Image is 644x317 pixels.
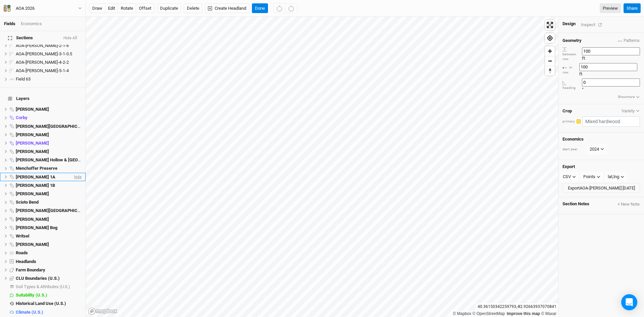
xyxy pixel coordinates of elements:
[16,301,82,306] div: Historical Land Use (U.S.)
[105,3,118,13] button: edit
[621,294,637,310] div: Open Intercom Messenger
[16,259,36,264] span: Headlands
[581,21,605,29] div: Inspect
[562,119,575,124] div: primary
[73,173,82,181] span: hide
[16,293,47,298] span: Suitability (U.S.)
[16,233,82,239] div: Writsel
[16,200,39,205] span: Scioto Bend
[16,242,49,247] span: [PERSON_NAME]
[4,21,15,26] a: Fields
[624,3,641,13] button: Share
[16,208,82,213] div: Scott Creek Falls
[16,76,82,82] div: Field 63
[562,108,572,114] h4: Crop
[16,141,82,146] div: Elick
[16,284,82,289] div: Soil Types & Attributes (U.S.)
[16,225,82,230] div: Utzinger Bog
[86,17,558,317] canvas: Map
[16,191,82,197] div: Riddle
[16,149,49,154] span: [PERSON_NAME]
[89,3,105,13] button: draw
[582,87,584,92] span: °
[16,166,82,171] div: Menchoffer Preserve
[16,259,82,264] div: Headlands
[16,51,72,56] span: AOA-[PERSON_NAME]-3-1-0.5
[562,38,582,43] h4: Geometry
[562,47,582,62] div: between row
[16,310,43,315] span: Climate (U.S.)
[3,5,82,12] button: AOA 2026
[580,172,603,182] button: Points
[473,311,505,316] a: OpenStreetMap
[63,36,77,41] button: Hide All
[545,20,555,30] button: Enter fullscreen
[252,3,268,13] button: Done
[16,191,49,196] span: [PERSON_NAME]
[545,66,555,75] button: Reset bearing to north
[545,46,555,56] button: Zoom in
[16,183,55,188] span: [PERSON_NAME] 1B
[16,132,49,137] span: [PERSON_NAME]
[582,116,640,127] input: Mixed hardwood
[562,164,640,169] h4: Export
[16,267,82,273] div: Farm Boundary
[16,225,57,230] span: [PERSON_NAME] Bog
[16,166,57,171] span: Menchoffer Preserve
[16,293,82,298] div: Suitability (U.S.)
[16,174,55,179] span: [PERSON_NAME] 1A
[587,144,607,154] button: 2024
[507,311,540,316] a: Improve this map
[545,56,555,66] button: Zoom out
[562,137,640,142] h4: Economics
[16,310,82,315] div: Climate (U.S.)
[562,147,586,152] div: start year
[21,21,42,27] div: Economics
[16,115,28,120] span: Corby
[16,68,82,73] div: AOA-Wylie Ridge-5-1-4
[157,3,181,13] button: Duplicate
[16,208,92,213] span: [PERSON_NAME][GEOGRAPHIC_DATA]
[562,81,582,91] div: heading
[16,233,29,239] span: Writsel
[16,132,82,138] div: Darby Oaks
[541,311,556,316] a: Maxar
[579,71,582,76] span: ft
[285,3,297,13] button: Redo (^Z)
[16,284,70,289] span: Soil Types & Attributes (U.S.)
[136,3,154,13] button: offset
[4,92,82,105] h4: Layers
[583,173,595,180] div: Points
[16,68,69,73] span: AOA-[PERSON_NAME]-5-1-4
[545,33,555,43] button: Find my location
[16,217,49,222] span: [PERSON_NAME]
[8,35,33,41] span: Sections
[16,5,35,12] div: AOA 2026
[273,3,285,13] button: Undo (^z)
[582,56,585,61] span: ft
[88,307,117,315] a: Mapbox logo
[600,3,621,13] a: Preview
[16,149,82,154] div: Genevieve Jones
[16,107,49,112] span: [PERSON_NAME]
[16,183,82,188] div: Poston 1B
[16,107,82,112] div: Adelphi Moraine
[618,37,640,44] button: Patterns
[562,21,576,27] div: Design
[16,276,82,281] div: CLU Boundaries (U.S.)
[16,301,66,306] span: Historical Land Use (U.S.)
[205,3,249,13] button: Create Headland
[618,94,640,100] button: Showmore
[562,201,589,207] span: Section Notes
[16,43,82,48] div: AOA-Wylie Ridge-2-1-6
[16,60,69,65] span: AOA-[PERSON_NAME]-4-2-2
[16,242,82,247] div: Wylie Ridge
[16,157,111,162] span: [PERSON_NAME] Hollow & [GEOGRAPHIC_DATA]
[118,3,136,13] button: rotate
[16,76,31,82] span: Field 63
